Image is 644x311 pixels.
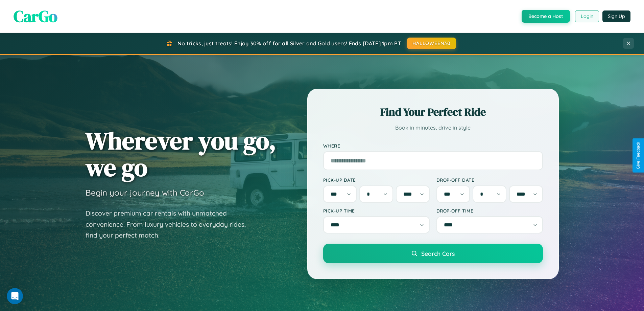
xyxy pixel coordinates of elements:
[86,187,204,198] h3: Begin your journey with CarGo
[602,10,630,22] button: Sign Up
[7,288,23,304] iframe: Intercom live chat
[86,208,255,241] p: Discover premium car rentals with unmatched convenience. From luxury vehicles to everyday rides, ...
[323,177,430,183] label: Pick-up Date
[14,5,57,27] span: CarGo
[407,38,456,49] button: HALLOWEEN30
[323,244,543,263] button: Search Cars
[323,123,543,133] p: Book in minutes, drive in style
[436,177,543,183] label: Drop-off Date
[177,40,402,47] span: No tricks, just treats! Enjoy 30% off for all Silver and Gold users! Ends [DATE] 1pm PT.
[323,105,543,119] h2: Find Your Perfect Ride
[323,208,430,214] label: Pick-up Time
[323,143,543,149] label: Where
[86,127,276,181] h1: Wherever you go, we go
[436,208,543,214] label: Drop-off Time
[575,10,599,22] button: Login
[421,250,455,257] span: Search Cars
[636,142,641,169] div: Give Feedback
[522,10,570,23] button: Become a Host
